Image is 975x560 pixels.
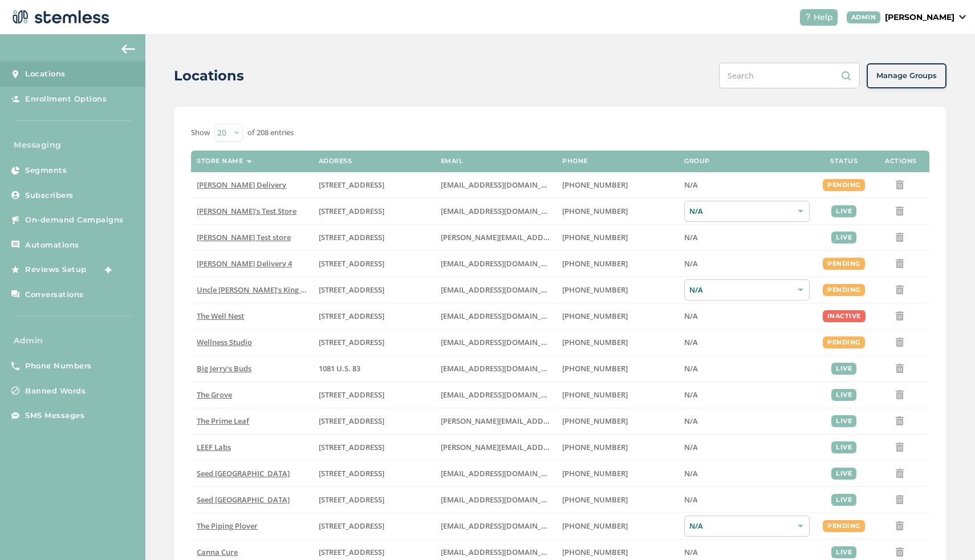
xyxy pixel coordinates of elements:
[95,258,118,281] img: glitter-stars-b7820f95.gif
[441,157,464,165] label: Email
[562,364,673,374] label: (580) 539-1118
[441,311,551,321] label: vmrobins@gmail.com
[319,258,384,269] span: [STREET_ADDRESS]
[25,385,86,397] span: Banned Words
[562,311,628,321] span: [PHONE_NUMBER]
[823,310,866,322] div: inactive
[684,516,810,537] div: N/A
[441,389,565,400] span: [EMAIL_ADDRESS][DOMAIN_NAME]
[562,521,628,531] span: [PHONE_NUMBER]
[197,311,244,321] span: The Well Nest
[197,390,307,400] label: The Grove
[25,190,74,201] span: Subscribers
[319,180,384,190] span: [STREET_ADDRESS]
[562,337,628,347] span: [PHONE_NUMBER]
[562,416,673,426] label: (520) 272-8455
[885,11,954,23] p: [PERSON_NAME]
[25,264,87,275] span: Reviews Setup
[197,521,307,531] label: The Piping Plover
[25,214,124,226] span: On-demand Campaigns
[831,415,856,427] div: live
[25,410,84,421] span: SMS Messages
[823,258,865,270] div: pending
[562,232,628,242] span: [PHONE_NUMBER]
[319,206,429,216] label: 123 East Main Street
[831,546,856,558] div: live
[25,68,66,80] span: Locations
[562,547,628,557] span: [PHONE_NUMBER]
[197,468,290,478] span: Seed [GEOGRAPHIC_DATA]
[319,311,429,321] label: 1005 4th Avenue
[25,94,107,105] span: Enrollment Options
[562,157,588,165] label: Phone
[684,157,710,165] label: Group
[246,160,252,163] img: icon-sort-1e1d7615.svg
[25,289,84,301] span: Conversations
[684,390,810,400] label: N/A
[174,66,244,86] h2: Locations
[831,441,856,453] div: live
[197,442,231,452] span: LEEF Labs
[441,468,565,478] span: [EMAIL_ADDRESS][DOMAIN_NAME]
[197,363,251,374] span: Big Jerry's Buds
[562,469,673,478] label: (207) 747-4648
[319,233,429,242] label: 5241 Center Boulevard
[831,494,856,506] div: live
[562,258,628,269] span: [PHONE_NUMBER]
[319,469,429,478] label: 553 Congress Street
[441,495,551,505] label: info@bostonseeds.com
[197,416,307,426] label: The Prime Leaf
[441,442,681,452] span: [PERSON_NAME][EMAIL_ADDRESS][PERSON_NAME][DOMAIN_NAME]
[319,311,384,321] span: [STREET_ADDRESS]
[197,389,232,400] span: The Grove
[197,337,252,347] span: Wellness Studio
[959,15,966,19] img: icon_down-arrow-small-66adaf34.svg
[562,443,673,452] label: (707) 513-9697
[197,521,258,531] span: The Piping Plover
[197,258,292,269] span: [PERSON_NAME] Delivery 4
[441,285,551,295] label: christian@uncleherbsak.com
[319,442,384,452] span: [STREET_ADDRESS]
[441,364,551,374] label: info@bigjerrysbuds.com
[197,180,286,190] span: [PERSON_NAME] Delivery
[823,179,865,191] div: pending
[562,206,628,216] span: [PHONE_NUMBER]
[197,232,291,242] span: [PERSON_NAME] Test store
[319,338,429,347] label: 123 Main Street
[831,205,856,217] div: live
[562,180,628,190] span: [PHONE_NUMBER]
[684,180,810,190] label: N/A
[814,11,833,23] span: Help
[319,494,384,505] span: [STREET_ADDRESS]
[319,547,384,557] span: [STREET_ADDRESS]
[441,180,565,190] span: [EMAIL_ADDRESS][DOMAIN_NAME]
[441,206,551,216] label: brianashen@gmail.com
[319,495,429,505] label: 401 Centre Street
[562,285,673,295] label: (907) 330-7833
[562,259,673,269] label: (818) 561-0790
[25,360,92,372] span: Phone Numbers
[319,180,429,190] label: 17523 Ventura Boulevard
[191,127,210,139] label: Show
[441,363,565,374] span: [EMAIL_ADDRESS][DOMAIN_NAME]
[197,469,307,478] label: Seed Portland
[319,521,384,531] span: [STREET_ADDRESS]
[562,494,628,505] span: [PHONE_NUMBER]
[441,416,623,426] span: [PERSON_NAME][EMAIL_ADDRESS][DOMAIN_NAME]
[441,233,551,242] label: swapnil@stemless.co
[805,14,811,21] img: icon-help-white-03924b79.svg
[684,364,810,374] label: N/A
[684,495,810,505] label: N/A
[684,338,810,347] label: N/A
[197,180,307,190] label: Hazel Delivery
[197,338,307,347] label: Wellness Studio
[441,180,551,190] label: arman91488@gmail.com
[684,443,810,452] label: N/A
[441,338,551,347] label: vmrobins@gmail.com
[441,285,565,295] span: [EMAIL_ADDRESS][DOMAIN_NAME]
[918,505,975,560] div: Chat Widget
[441,443,551,452] label: josh.bowers@leefca.com
[319,390,429,400] label: 8155 Center Street
[562,495,673,505] label: (617) 553-5922
[441,416,551,426] label: john@theprimeleaf.com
